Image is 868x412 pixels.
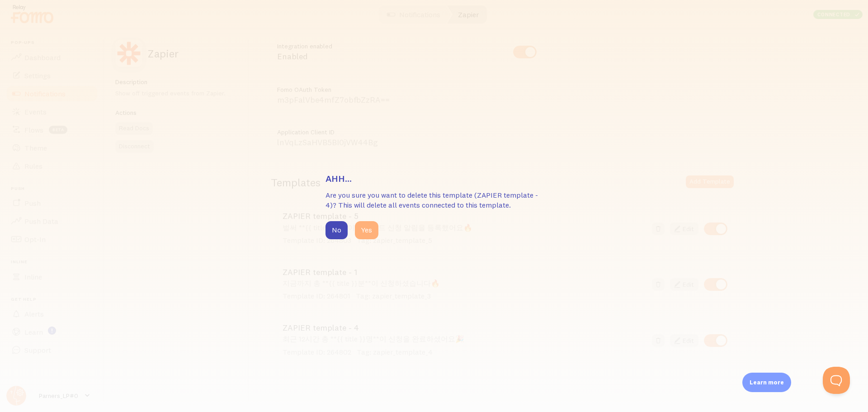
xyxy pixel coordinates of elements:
[325,190,542,211] p: Are you sure you want to delete this template (ZAPIER template - 4)? This will delete all events ...
[355,221,378,239] button: Yes
[325,221,348,239] button: No
[325,173,542,185] h3: Ahh...
[742,373,791,392] div: Learn more
[823,367,850,394] iframe: Help Scout Beacon - Open
[750,378,784,387] p: Learn more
